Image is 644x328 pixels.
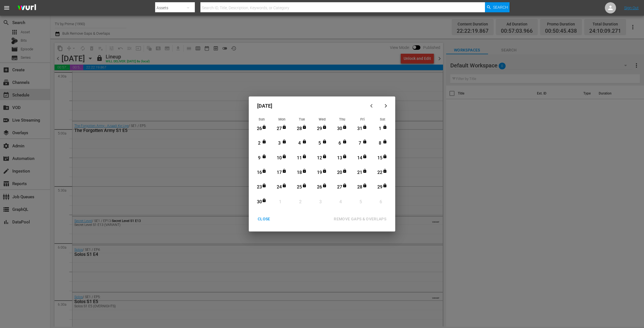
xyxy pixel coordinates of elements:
div: 25 [296,184,303,190]
div: 6 [336,140,343,147]
div: 30 [256,199,263,205]
span: Sun [259,117,265,121]
div: 3 [317,199,324,205]
div: 28 [296,126,303,132]
span: Wed [319,117,326,121]
img: ans4CAIJ8jUAAAAAAAAAAAAAAAAAAAAAAAAgQb4GAAAAAAAAAAAAAAAAAAAAAAAAJMjXAAAAAAAAAAAAAAAAAAAAAAAAgAT5G... [13,1,40,15]
div: 29 [377,184,383,190]
span: menu [3,4,10,11]
div: 2 [256,140,263,147]
div: 24 [276,184,283,190]
div: 3 [276,140,283,147]
div: 16 [256,169,263,176]
div: 27 [276,126,283,132]
div: [DATE] [252,99,366,113]
div: 19 [316,169,323,176]
div: 2 [297,199,304,205]
div: 10 [276,155,283,161]
div: 1 [377,126,383,132]
div: 14 [356,155,363,161]
div: Month View [252,115,392,211]
span: Sat [380,117,385,121]
div: 23 [256,184,263,190]
span: Mon [278,117,285,121]
div: 5 [357,199,364,205]
div: 27 [336,184,343,190]
div: 31 [356,126,363,132]
div: 28 [356,184,363,190]
div: 8 [377,140,383,147]
div: 18 [296,169,303,176]
div: 6 [377,199,384,205]
div: 21 [356,169,363,176]
div: 7 [356,140,363,147]
div: 26 [256,126,263,132]
div: 13 [336,155,343,161]
div: 12 [316,155,323,161]
div: 30 [336,126,343,132]
span: Search [493,2,508,12]
button: CLOSE [251,214,277,224]
div: 22 [377,169,383,176]
div: 4 [337,199,344,205]
div: 20 [336,169,343,176]
div: 1 [277,199,284,205]
div: 15 [377,155,383,161]
div: 9 [256,155,263,161]
div: 5 [316,140,323,147]
div: 11 [296,155,303,161]
span: Tue [299,117,305,121]
div: CLOSE [253,216,275,223]
div: 29 [316,126,323,132]
a: Sign Out [624,6,639,10]
span: Thu [339,117,345,121]
div: 4 [296,140,303,147]
div: 26 [316,184,323,190]
div: 17 [276,169,283,176]
span: Fri [360,117,364,121]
